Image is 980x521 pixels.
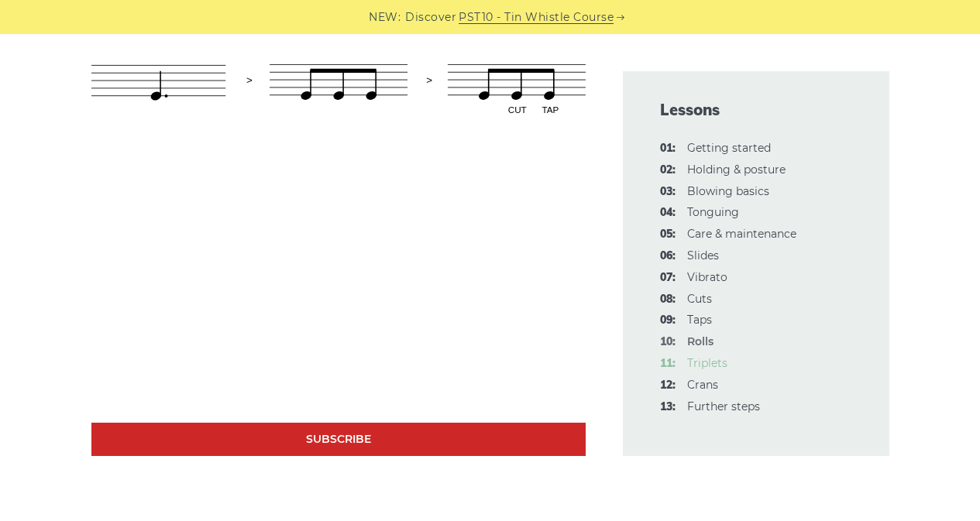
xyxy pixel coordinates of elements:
[687,292,712,306] a: 08:Cuts
[687,249,719,262] a: 06:Slides
[660,161,676,180] span: 02:
[91,423,586,456] a: Subscribe
[660,269,676,287] span: 07:
[369,9,401,26] span: NEW:
[660,376,676,395] span: 12:
[687,334,714,348] strong: Rolls
[405,9,456,26] span: Discover
[687,313,712,327] a: 09:Taps
[660,333,676,351] span: 10:
[687,184,769,198] a: 03:Blowing basics
[660,398,676,416] span: 13:
[687,399,760,413] a: 13:Further steps
[660,225,676,244] span: 05:
[660,204,676,222] span: 04:
[660,247,676,266] span: 06:
[660,355,676,373] span: 11:
[687,163,786,177] a: 02:Holding & posture
[91,145,586,423] iframe: Tin Whistle Ornamentation - Rolls Technique [Tutorial + Exercises]
[687,205,739,219] a: 04:Tonguing
[660,311,676,330] span: 09:
[687,356,727,370] a: 11:Triplets
[459,9,614,26] a: PST10 - Tin Whistle Course
[660,139,676,158] span: 01:
[687,141,771,155] a: 01:Getting started
[687,378,718,392] a: 12:Crans
[660,183,676,201] span: 03:
[660,99,852,121] span: Lessons
[660,290,676,309] span: 08:
[687,227,796,241] a: 05:Care & maintenance
[687,270,727,284] a: 07:Vibrato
